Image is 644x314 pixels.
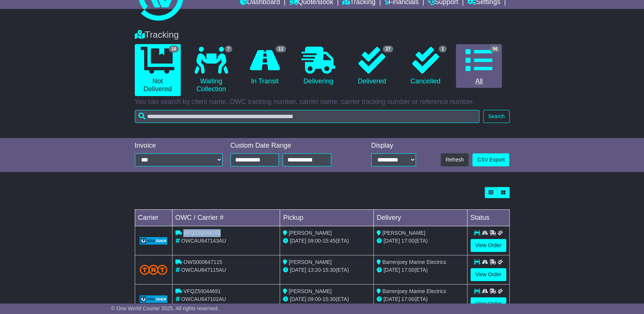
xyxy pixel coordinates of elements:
[181,238,226,244] span: OWCAU647143AU
[188,44,234,96] a: 7 Waiting Collection
[323,267,336,273] span: 15:30
[470,297,506,310] a: View Order
[323,296,336,302] span: 15:30
[135,98,510,106] p: You can search by client name, OWC tracking number, carrier name, carrier tracking number or refe...
[289,230,332,236] span: [PERSON_NAME]
[383,46,393,52] span: 37
[283,237,370,245] div: - (ETA)
[456,44,502,88] a: 56 All
[283,295,370,303] div: - (ETA)
[377,266,464,274] div: (ETA)
[140,295,168,303] img: GetCarrierServiceLogo
[181,296,226,302] span: OWCAU647102AU
[371,142,416,150] div: Display
[135,210,172,226] td: Carrier
[131,30,513,40] div: Tracking
[439,46,447,52] span: 1
[490,46,500,52] span: 56
[382,230,425,236] span: [PERSON_NAME]
[135,142,223,150] div: Invoice
[181,267,226,273] span: OWCAU647115AU
[323,238,336,244] span: 15:45
[140,237,168,244] img: GetCarrierServiceLogo
[441,153,469,166] button: Refresh
[383,238,400,244] span: [DATE]
[290,296,306,302] span: [DATE]
[280,210,374,226] td: Pickup
[308,238,321,244] span: 09:00
[383,296,400,302] span: [DATE]
[295,44,341,88] a: Delivering
[183,288,221,294] span: VFQZ50044691
[383,267,400,273] span: [DATE]
[230,142,350,150] div: Custom Date Range
[225,46,233,52] span: 7
[467,210,509,226] td: Status
[401,267,414,273] span: 17:00
[308,267,321,273] span: 13:20
[242,44,287,88] a: 11 In Transit
[401,238,414,244] span: 17:00
[169,46,179,52] span: 18
[377,237,464,245] div: (ETA)
[382,259,446,265] span: Barrenjoey Marine Electrics
[276,46,286,52] span: 11
[470,239,506,252] a: View Order
[401,296,414,302] span: 17:00
[290,238,306,244] span: [DATE]
[308,296,321,302] span: 09:00
[111,305,219,311] span: © One World Courier 2025. All rights reserved.
[373,210,467,226] td: Delivery
[377,295,464,303] div: (ETA)
[472,153,509,166] a: CSV Export
[183,230,221,236] span: VFQZ50044701
[349,44,395,88] a: 37 Delivered
[470,268,506,281] a: View Order
[402,44,448,88] a: 1 Cancelled
[135,44,181,96] a: 18 Not Delivered
[183,259,222,265] span: OWS000647115
[283,266,370,274] div: - (ETA)
[289,288,332,294] span: [PERSON_NAME]
[140,265,168,275] img: TNT_Domestic.png
[172,210,280,226] td: OWC / Carrier #
[382,288,446,294] span: Barrenjoey Marine Electrics
[483,110,509,123] button: Search
[290,267,306,273] span: [DATE]
[289,259,332,265] span: [PERSON_NAME]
